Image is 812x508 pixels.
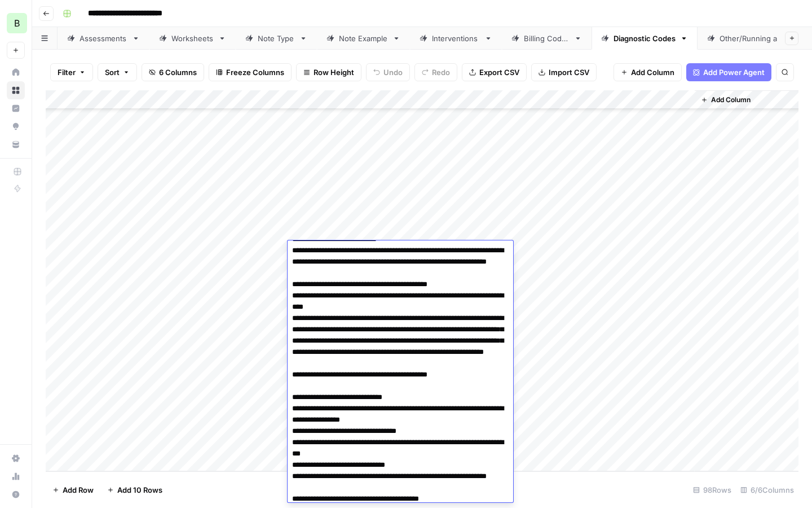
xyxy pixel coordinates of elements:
a: Usage [7,467,25,485]
button: Workspace: Blueprint [7,9,25,37]
button: Add Column [614,63,682,81]
a: Browse [7,81,25,99]
div: Note Example [339,33,388,44]
button: Add Column [696,93,755,107]
a: Home [7,63,25,81]
span: Add Power Agent [703,67,765,78]
span: Filter [58,67,76,78]
span: Add Column [631,67,674,78]
div: Interventions [432,33,480,44]
button: Sort [98,63,137,81]
a: Settings [7,449,25,467]
button: Row Height [296,63,361,81]
button: Help + Support [7,485,25,503]
div: Other/Running a Practice [720,33,808,44]
div: Diagnostic Codes [614,33,676,44]
div: Worksheets [171,33,214,44]
a: Billing Codes [502,27,592,50]
a: Note Example [317,27,410,50]
button: 6 Columns [142,63,204,81]
button: Add 10 Rows [100,481,169,499]
button: Import CSV [531,63,597,81]
button: Export CSV [462,63,527,81]
a: Opportunities [7,117,25,135]
a: Worksheets [149,27,236,50]
button: Redo [414,63,457,81]
div: Note Type [258,33,295,44]
span: Export CSV [479,67,519,78]
div: Billing Codes [524,33,570,44]
button: Freeze Columns [209,63,292,81]
span: Add 10 Rows [117,484,162,496]
span: 6 Columns [159,67,197,78]
button: Add Row [46,481,100,499]
button: Filter [50,63,93,81]
button: Add Power Agent [686,63,771,81]
a: Note Type [236,27,317,50]
a: Your Data [7,135,25,154]
span: B [14,16,20,30]
span: Freeze Columns [226,67,284,78]
span: Sort [105,67,120,78]
span: Add Row [63,484,94,496]
span: Undo [383,67,403,78]
a: Assessments [58,27,149,50]
a: Insights [7,99,25,117]
button: Undo [366,63,410,81]
div: 98 Rows [689,481,736,499]
span: Import CSV [549,67,589,78]
span: Add Column [711,95,751,105]
a: Interventions [410,27,502,50]
a: Diagnostic Codes [592,27,698,50]
span: Redo [432,67,450,78]
div: 6/6 Columns [736,481,798,499]
span: Row Height [314,67,354,78]
div: Assessments [80,33,127,44]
